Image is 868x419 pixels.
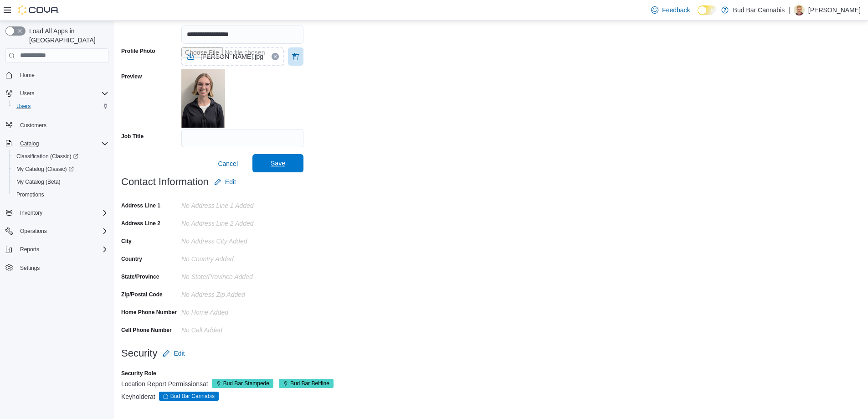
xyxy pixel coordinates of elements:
span: My Catalog (Classic) [16,166,74,173]
span: Operations [16,226,108,237]
a: Classification (Classic) [9,150,112,163]
input: Use aria labels when no actual label is in use [181,47,284,66]
span: Bud Bar Beltline [279,379,334,388]
button: Inventory [2,207,112,219]
input: Dark Mode [698,5,717,15]
span: Customers [20,122,46,129]
button: Operations [16,226,51,237]
img: Cova [18,5,59,15]
a: Feedback [647,1,693,19]
span: Settings [16,262,108,274]
button: Settings [2,261,112,274]
span: Inventory [20,209,42,217]
span: Operations [20,228,47,235]
div: No Country Added [181,252,303,263]
p: | [788,5,790,16]
label: Country [121,255,142,263]
span: Reports [20,246,39,253]
span: Bud Bar Stampede [212,379,273,388]
span: Catalog [16,138,108,149]
span: My Catalog (Classic) [13,164,108,175]
nav: Complex example [5,65,108,298]
span: Home [20,72,35,79]
a: My Catalog (Classic) [9,163,112,176]
p: Bud Bar Cannabis [733,5,785,16]
button: Customers [2,118,112,131]
div: Keyholder at [121,392,861,401]
span: Promotions [13,189,108,200]
span: Edit [174,349,185,358]
a: Home [16,70,38,81]
button: Edit [211,173,240,191]
button: Reports [2,243,112,256]
span: Users [13,101,108,112]
label: City [121,238,132,245]
button: Users [16,88,38,99]
span: Edit [225,177,236,186]
button: Clear selected files [272,53,279,60]
div: No Address Line 1 added [181,198,303,209]
a: My Catalog (Beta) [13,176,64,187]
span: Reports [16,244,108,255]
label: Preview [121,73,142,80]
span: Catalog [20,140,39,147]
div: No Address Line 2 added [181,216,303,227]
button: Reports [16,244,43,255]
div: Robert Johnson [794,5,805,16]
span: Home [16,69,108,81]
span: Feedback [662,5,690,15]
div: No Cell added [181,323,303,334]
label: State/Province [121,273,159,280]
div: No Home added [181,305,303,316]
span: Users [20,90,34,97]
label: Address Line 1 [121,202,160,209]
label: Cell Phone Number [121,326,172,334]
label: Profile Photo [121,47,155,55]
a: Classification (Classic) [13,151,82,162]
button: Save [252,154,303,172]
span: Settings [20,264,40,272]
button: Promotions [9,188,112,201]
h3: Security [121,348,157,359]
span: Classification (Classic) [13,151,108,162]
button: Catalog [16,138,42,149]
span: My Catalog (Beta) [16,178,61,186]
label: Zip/Postal Code [121,291,163,298]
span: Save [271,159,285,168]
button: Inventory [16,207,46,218]
button: Catalog [2,137,112,150]
label: Job Title [121,133,144,140]
a: Promotions [13,189,48,200]
span: My Catalog (Beta) [13,176,108,187]
a: Users [13,101,34,112]
h3: Contact Information [121,176,209,187]
span: Bud Bar Cannabis [170,392,215,400]
div: No State/Province Added [181,269,303,280]
span: Bud Bar Beltline [290,379,329,388]
button: Edit [159,344,188,362]
button: Cancel [214,155,241,173]
span: Classification (Classic) [16,153,78,160]
label: Address Line 2 [121,220,160,227]
span: Customers [16,119,108,130]
div: No Address Zip added [181,287,303,298]
span: Cancel [218,159,238,168]
span: Bud Bar Stampede [223,379,269,388]
img: 8fac2adb-14af-43b3-be4d-ad914236912f.jpg [181,69,225,128]
button: Home [2,68,112,82]
span: Load All Apps in [GEOGRAPHIC_DATA] [26,26,108,45]
a: Customers [16,120,50,131]
button: Users [2,87,112,100]
span: Inventory [16,207,108,218]
span: Users [16,88,108,99]
span: Users [16,103,31,110]
label: Security Role [121,370,156,377]
div: Location Report Permissions at [121,379,861,388]
a: My Catalog (Classic) [13,164,77,175]
button: My Catalog (Beta) [9,176,112,188]
span: Promotions [16,191,44,198]
a: Settings [16,263,43,274]
p: [PERSON_NAME] [808,5,861,16]
div: No Address City added [181,234,303,245]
